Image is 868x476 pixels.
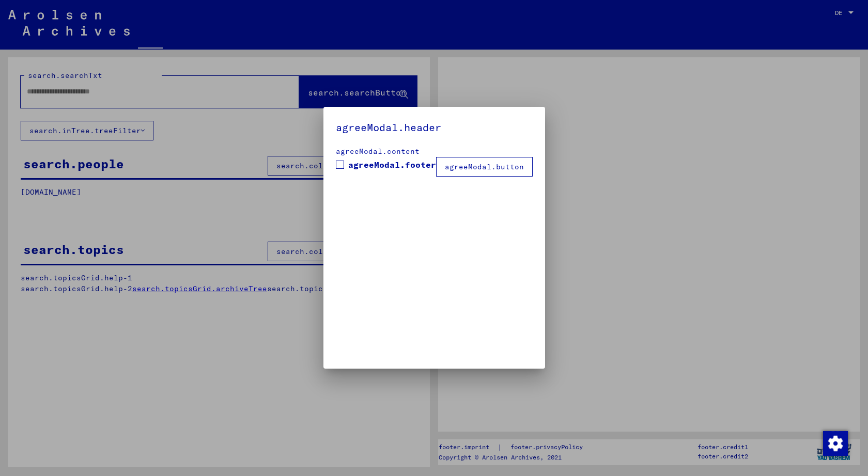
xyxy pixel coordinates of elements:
[823,431,847,455] div: Modification du consentement
[436,157,533,177] button: agreeModal.button
[823,431,848,456] img: Modification du consentement
[348,158,436,171] span: agreeModal.footer
[336,119,533,136] h5: agreeModal.header
[336,146,533,157] div: agreeModal.content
